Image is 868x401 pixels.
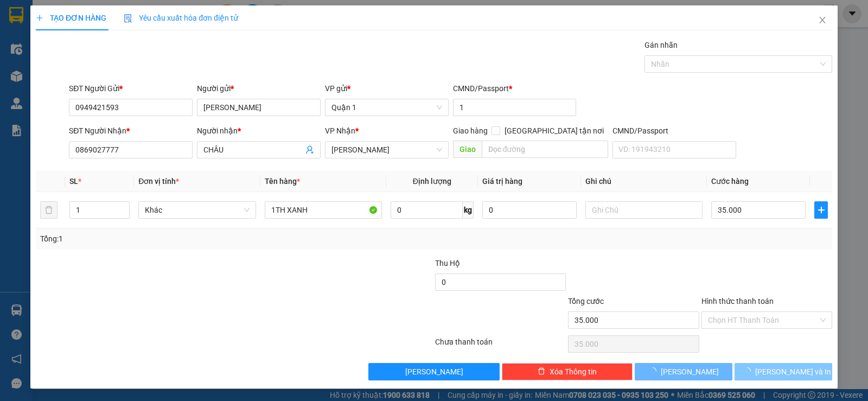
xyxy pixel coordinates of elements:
span: plus [36,14,43,22]
b: Trà Lan Viên [14,70,40,121]
div: Người gửi [197,82,321,94]
div: CMND/Passport [612,125,736,137]
span: Thu Hộ [435,259,460,268]
li: (c) 2017 [91,52,149,65]
img: icon [124,14,132,23]
span: Quận 1 [331,99,442,116]
span: Giá trị hàng [482,177,522,186]
span: Tổng cước [568,297,604,305]
span: Yêu cầu xuất hóa đơn điện tử [124,14,238,22]
input: Dọc đường [482,141,609,158]
button: [PERSON_NAME] và In [735,363,832,380]
span: Khác [145,202,249,218]
button: delete [40,201,58,219]
span: Xóa Thông tin [550,366,597,378]
div: CMND/Passport [453,82,577,94]
label: Hình thức thanh toán [701,297,774,305]
span: Cước hàng [711,177,749,186]
span: delete [538,367,545,376]
button: [PERSON_NAME] [635,363,732,380]
span: Đơn vị tính [138,177,179,186]
div: Chưa thanh toán [434,336,567,355]
img: logo.jpg [118,14,144,40]
span: kg [463,201,474,219]
span: [PERSON_NAME] [405,366,463,378]
button: [PERSON_NAME] [368,363,499,380]
span: Giao [453,141,482,158]
div: Tổng: 1 [40,233,336,245]
div: SĐT Người Gửi [69,82,193,94]
div: VP gửi [325,82,449,94]
b: Trà Lan Viên - Gửi khách hàng [67,16,107,123]
span: Giao hàng [453,126,488,135]
span: [PERSON_NAME] [661,366,719,378]
button: plus [814,201,828,219]
span: VP Nhận [325,126,355,135]
button: Close [807,5,838,36]
div: SĐT Người Nhận [69,125,193,137]
span: [GEOGRAPHIC_DATA] tận nơi [500,125,608,137]
input: 0 [482,201,577,219]
input: Ghi Chú [585,201,703,219]
span: close [818,16,827,24]
span: Tên hàng [265,177,300,186]
span: TẠO ĐƠN HÀNG [36,14,106,22]
span: user-add [305,145,314,154]
span: Định lượng [413,177,451,186]
span: plus [815,206,827,214]
span: loading [743,367,755,375]
label: Gán nhãn [644,41,678,49]
b: [DOMAIN_NAME] [91,41,149,50]
th: Ghi chú [581,171,707,192]
div: Người nhận [197,125,321,137]
span: Lê Hồng Phong [331,142,442,158]
span: loading [649,367,661,375]
input: VD: Bàn, Ghế [265,201,382,219]
span: [PERSON_NAME] và In [755,366,831,378]
span: SL [69,177,78,186]
button: deleteXóa Thông tin [502,363,633,380]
